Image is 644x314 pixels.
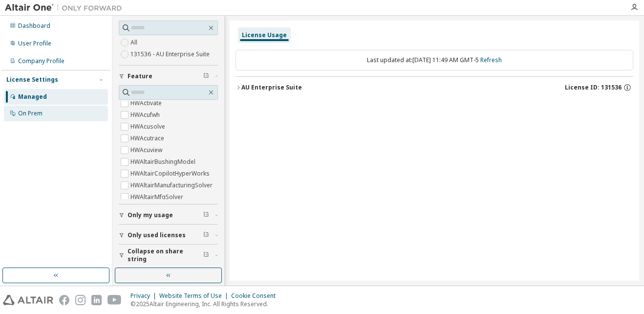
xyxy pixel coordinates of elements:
[203,72,209,80] span: Clear filter
[242,31,287,39] div: License Usage
[128,247,203,263] span: Collapse on share string
[480,56,502,64] a: Refresh
[241,84,302,91] div: AU Enterprise Suite
[130,300,281,308] p: © 2025 Altair Engineering, Inc. All Rights Reserved.
[75,295,86,305] img: instagram.svg
[3,295,53,305] img: altair_logo.svg
[130,292,159,300] div: Privacy
[130,97,164,109] label: HWActivate
[236,77,633,98] button: AU Enterprise SuiteLicense ID: 131536
[159,292,231,300] div: Website Terms of Use
[59,295,69,305] img: facebook.svg
[130,179,215,191] label: HWAltairManufacturingSolver
[130,37,139,48] label: All
[107,295,122,305] img: youtube.svg
[6,76,58,84] div: License Settings
[130,133,166,144] label: HWAcutrace
[130,156,197,168] label: HWAltairBushingModel
[236,50,633,70] div: Last updated at: [DATE] 11:49 AM GMT-5
[203,231,209,239] span: Clear filter
[130,168,212,179] label: HWAltairCopilotHyperWorks
[119,245,218,266] button: Collapse on share string
[119,224,218,246] button: Only used licenses
[119,204,218,226] button: Only my usage
[18,57,64,65] div: Company Profile
[203,251,209,259] span: Clear filter
[18,40,51,47] div: User Profile
[128,231,186,239] span: Only used licenses
[130,121,167,133] label: HWAcusolve
[5,3,127,13] img: Altair One
[18,22,50,30] div: Dashboard
[18,110,43,117] div: On Prem
[130,48,212,60] label: 131536 - AU Enterprise Suite
[231,292,281,300] div: Cookie Consent
[128,211,173,219] span: Only my usage
[119,66,218,87] button: Feature
[128,72,152,80] span: Feature
[18,93,47,101] div: Managed
[130,191,185,203] label: HWAltairMfgSolver
[91,295,102,305] img: linkedin.svg
[130,144,164,156] label: HWAcuview
[130,109,162,121] label: HWAcufwh
[203,211,209,219] span: Clear filter
[565,84,622,91] span: License ID: 131536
